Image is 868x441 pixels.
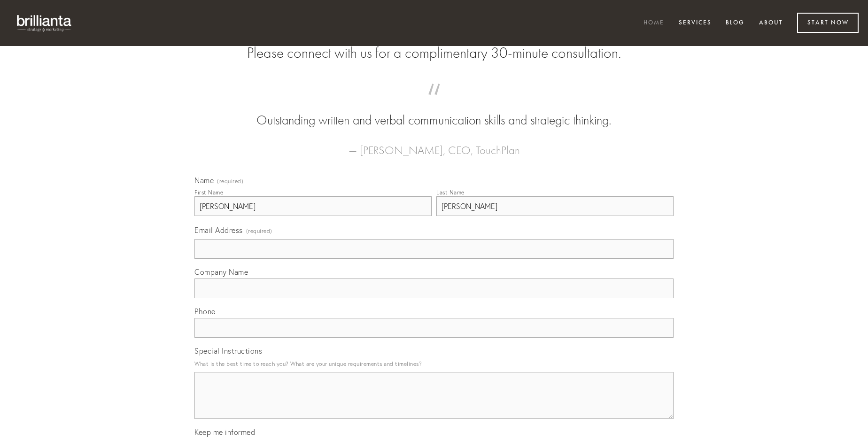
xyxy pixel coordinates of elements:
[246,224,272,237] span: (required)
[194,44,674,62] h2: Please connect with us for a complimentary 30-minute consultation.
[436,189,465,196] div: Last Name
[797,13,859,33] a: Start Now
[194,225,243,235] span: Email Address
[194,176,214,185] span: Name
[194,267,248,277] span: Company Name
[209,93,659,130] blockquote: Outstanding written and verbal communication skills and strategic thinking.
[194,357,674,370] p: What is the best time to reach you? What are your unique requirements and timelines?
[194,189,223,196] div: First Name
[637,15,670,31] a: Home
[194,346,262,356] span: Special Instructions
[217,178,243,184] span: (required)
[194,307,216,316] span: Phone
[209,130,659,160] figcaption: — [PERSON_NAME], CEO, TouchPlan
[673,15,718,31] a: Services
[194,427,255,437] span: Keep me informed
[753,15,789,31] a: About
[720,15,751,31] a: Blog
[9,9,80,37] img: brillianta - research, strategy, marketing
[209,93,659,111] span: “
